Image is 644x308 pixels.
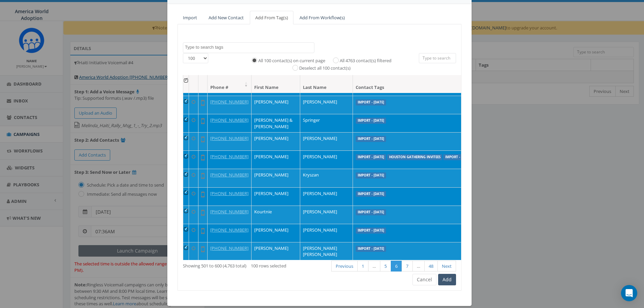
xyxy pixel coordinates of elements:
td: [PERSON_NAME] [300,132,353,150]
a: [PHONE_NUMBER] [210,117,248,123]
span: 100 rows selected [251,263,286,269]
div: Open Intercom Messenger [621,285,637,301]
label: All 100 contact(s) on current page [258,57,325,64]
td: [PERSON_NAME] [252,132,300,150]
label: Houston Gathering Invitees [387,154,443,160]
label: Import - [DATE] [356,118,386,124]
a: [PHONE_NUMBER] [210,135,248,141]
a: Import [177,11,202,25]
a: 1 [357,261,368,272]
label: Import - [DATE] [356,172,386,179]
td: [PERSON_NAME] [252,150,300,169]
a: Previous [331,261,358,272]
a: 6 [391,261,402,272]
td: Kryszan [300,169,353,187]
label: Import - [DATE] [356,136,386,142]
td: [PERSON_NAME] [252,187,300,206]
a: 48 [424,261,438,272]
th: Last Name [300,75,353,93]
label: Import - [DATE] [443,154,474,160]
label: All 4763 contact(s) filtered [340,57,391,64]
td: [PERSON_NAME] [300,224,353,242]
a: … [368,261,380,272]
td: [PERSON_NAME] [300,187,353,206]
a: Add From Workflow(s) [294,11,350,25]
a: Next [437,261,456,272]
a: [PHONE_NUMBER] [210,245,248,251]
a: Add From Tag(s) [250,11,293,25]
a: [PHONE_NUMBER] [210,172,248,178]
a: 5 [380,261,391,272]
label: Import - [DATE] [356,246,386,252]
a: [PHONE_NUMBER] [210,190,248,196]
a: [PHONE_NUMBER] [210,153,248,160]
a: 7 [402,261,413,272]
td: [PERSON_NAME] [300,96,353,114]
th: Contact Tags [353,75,478,93]
label: Import - [DATE] [356,228,386,234]
td: Springer [300,114,353,132]
label: Import - [DATE] [356,209,386,215]
a: … [412,261,425,272]
th: First Name [252,75,300,93]
textarea: Search [185,44,314,50]
button: Add [438,274,456,285]
input: Type to search [419,53,456,63]
button: Cancel [412,274,436,285]
td: [PERSON_NAME] [252,242,300,260]
th: Phone #: activate to sort column ascending [208,75,252,93]
td: [PERSON_NAME] [300,206,353,224]
label: Import - [DATE] [356,154,386,160]
td: [PERSON_NAME] & [PERSON_NAME] [252,114,300,132]
label: Deselect all 100 contact(s) [299,65,351,72]
label: Import - [DATE] [356,191,386,197]
label: Import - [DATE] [356,99,386,105]
a: Add New Contact [203,11,249,25]
td: [PERSON_NAME] [252,224,300,242]
td: [PERSON_NAME] [252,169,300,187]
div: Showing 501 to 600 (4,763 total) [183,260,291,269]
a: [PHONE_NUMBER] [210,227,248,233]
a: [PHONE_NUMBER] [210,99,248,105]
td: [PERSON_NAME] [300,150,353,169]
td: Kourtnie [252,206,300,224]
td: [PERSON_NAME] [PERSON_NAME] [300,242,353,260]
a: [PHONE_NUMBER] [210,209,248,215]
td: [PERSON_NAME] [252,96,300,114]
